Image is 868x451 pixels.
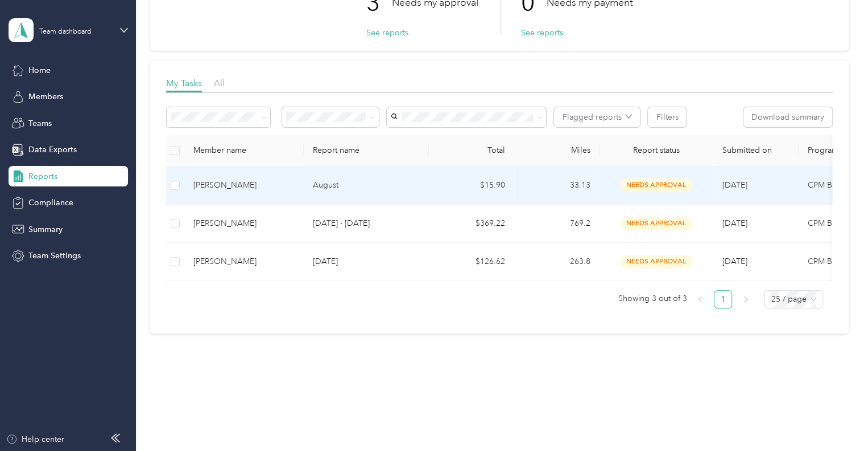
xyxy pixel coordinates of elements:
[514,205,600,243] td: 769.2
[609,145,704,155] span: Report status
[714,291,731,308] a: 1
[438,145,505,155] div: Total
[313,179,420,192] p: August
[713,135,799,166] th: Submitted on
[722,257,747,266] span: [DATE]
[691,290,709,308] button: left
[184,135,304,166] th: Member name
[429,205,514,243] td: $369.22
[193,255,295,268] div: [PERSON_NAME]
[554,107,640,127] button: Flagged reports
[366,27,408,39] button: See reports
[429,166,514,205] td: $15.90
[39,29,92,35] div: Team dashboard
[764,290,823,308] div: Page Size
[6,433,64,445] button: Help center
[691,290,709,308] li: Previous Page
[618,290,687,307] span: Showing 3 out of 3
[771,291,816,308] span: 25 / page
[523,145,590,155] div: Miles
[313,255,420,268] p: [DATE]
[28,117,52,129] span: Teams
[193,145,295,155] div: Member name
[28,170,57,182] span: Reports
[648,107,686,127] button: Filters
[514,166,600,205] td: 33.13
[697,296,704,303] span: left
[742,296,749,303] span: right
[804,387,868,451] iframe: Everlance-gr Chat Button Frame
[722,218,747,228] span: [DATE]
[722,180,747,190] span: [DATE]
[429,243,514,281] td: $126.62
[737,290,755,308] li: Next Page
[514,243,600,281] td: 263.8
[28,144,77,156] span: Data Exports
[621,178,692,192] span: needs approval
[214,78,225,88] span: All
[313,217,420,230] p: [DATE] - [DATE]
[28,91,63,103] span: Members
[193,217,295,230] div: [PERSON_NAME]
[521,27,563,39] button: See reports
[621,255,692,268] span: needs approval
[737,290,755,308] button: right
[28,64,51,76] span: Home
[621,217,692,230] span: needs approval
[193,179,295,192] div: [PERSON_NAME]
[28,224,63,235] span: Summary
[304,135,429,166] th: Report name
[28,250,81,262] span: Team Settings
[743,107,832,127] button: Download summary
[28,197,73,209] span: Compliance
[166,78,202,88] span: My Tasks
[714,290,732,308] li: 1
